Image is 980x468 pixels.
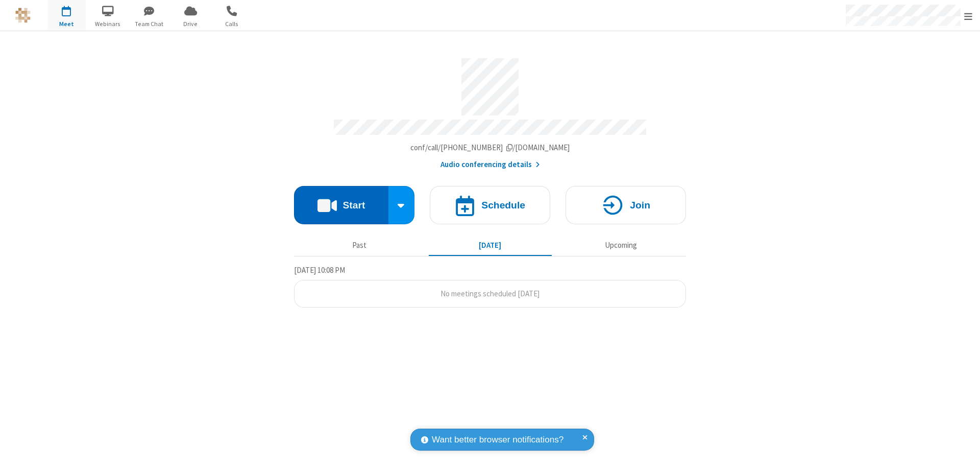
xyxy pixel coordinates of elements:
[47,19,86,29] span: Meet
[294,264,686,308] section: Today's Meetings
[213,19,251,29] span: Calls
[430,186,550,224] button: Schedule
[342,200,365,210] h4: Start
[440,289,540,298] span: No meetings scheduled [DATE]
[171,19,210,29] span: Drive
[15,8,31,23] img: QA Selenium DO NOT DELETE OR CHANGE
[388,186,415,224] div: Start conference options
[410,143,570,152] span: Copy my meeting room link
[410,142,570,154] button: Copy my meeting room linkCopy my meeting room link
[294,265,345,275] span: [DATE] 10:08 PM
[566,186,686,224] button: Join
[294,186,388,224] button: Start
[130,19,168,29] span: Team Chat
[298,236,421,255] button: Past
[432,433,563,447] span: Want better browser notifications?
[481,200,525,210] h4: Schedule
[294,51,686,171] section: Account details
[630,200,650,210] h4: Join
[429,236,552,255] button: [DATE]
[440,159,540,171] button: Audio conferencing details
[89,19,127,29] span: Webinars
[559,236,682,255] button: Upcoming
